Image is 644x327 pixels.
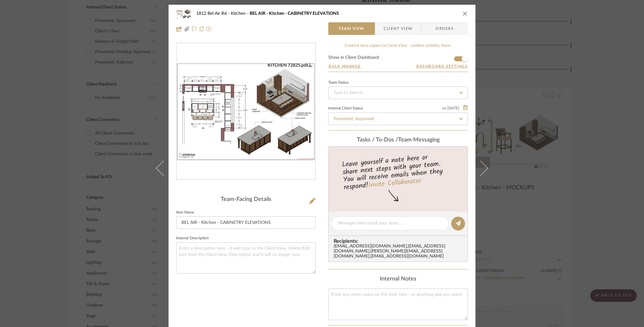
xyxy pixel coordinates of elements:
span: Tasks / To-Dos / [357,137,398,143]
div: KITCHEN 72825.pdf [268,63,312,68]
span: Recipients: [334,238,465,244]
div: Team Status [328,81,348,84]
input: Type to Search… [328,86,468,99]
img: 82ee8e4f-0f74-4441-bcbe-097da00767f4_436x436.jpg [176,63,315,161]
span: Client View [384,22,413,35]
div: team Messaging [328,137,468,144]
label: Internal Description [176,237,209,240]
div: Internal Notes [328,276,468,283]
div: Team-Facing Details [176,196,316,203]
label: Item Name [176,211,194,214]
div: Leave yourself a note here or share next steps with your team. You will receive emails when they ... [328,151,469,193]
span: BEL AIR - Kitchen - CABINETRY ELEVATIONS [250,11,339,16]
button: Bulk Manage [328,64,361,69]
span: Orders [429,22,461,35]
span: 1812 Bel Air Rd [196,11,231,16]
span: [DATE] [447,106,460,110]
img: 82ee8e4f-0f74-4441-bcbe-097da00767f4_48x40.jpg [176,7,191,20]
div: [EMAIL_ADDRESS][DOMAIN_NAME] , [EMAIL_ADDRESS][DOMAIN_NAME] , [PERSON_NAME][EMAIL_ADDRESS][DOMAIN... [334,244,465,259]
div: 0 [176,63,315,161]
button: Dashboard Settings [416,64,468,69]
div: Content here copies to Client View - confirm visibility there. [328,43,468,49]
div: Internal Client Status [328,107,363,110]
a: Invite Collaborator [368,175,422,191]
span: Team View [339,22,364,35]
span: on [442,106,447,110]
input: Enter Item Name [176,216,316,229]
span: Kitchen [231,11,250,16]
button: close [462,11,468,16]
input: Type to Search… [328,113,468,125]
